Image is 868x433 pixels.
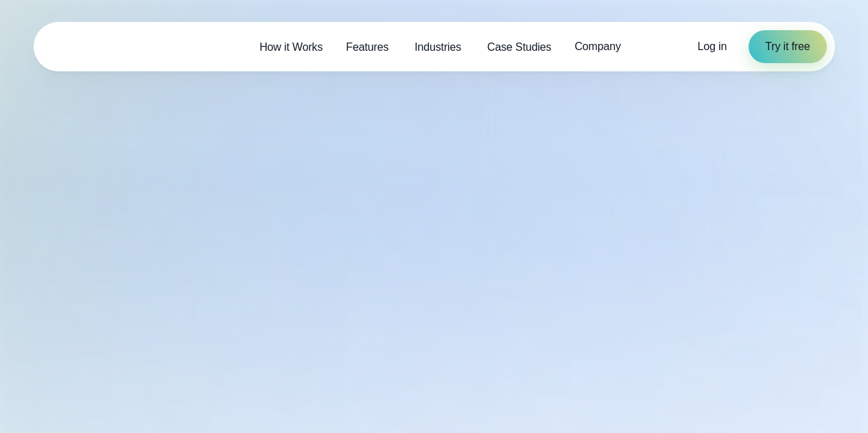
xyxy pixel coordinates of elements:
span: Log in [698,40,727,52]
span: Company [574,38,620,55]
a: Try it free [749,30,826,63]
span: How it Works [259,39,322,56]
a: Case Studies [476,33,563,61]
span: Try it free [765,38,810,55]
span: Features [346,39,388,56]
a: How it Works [248,33,334,61]
a: Log in [698,38,727,55]
span: Case Studies [487,39,551,56]
span: Industries [414,39,461,56]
